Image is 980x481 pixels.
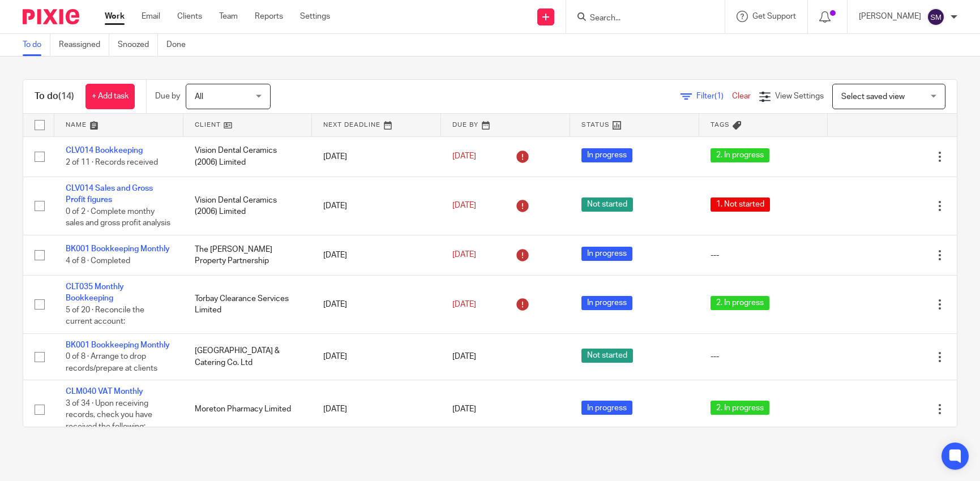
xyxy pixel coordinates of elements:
[452,405,476,413] span: [DATE]
[23,34,50,56] a: To do
[841,93,905,101] span: Select saved view
[452,202,476,210] span: [DATE]
[66,208,170,227] span: 0 of 2 · Complete monthy sales and gross profit analysis
[255,11,283,22] a: Reports
[711,197,770,212] span: 1. Not started
[312,276,441,334] td: [DATE]
[312,333,441,380] td: [DATE]
[312,136,441,177] td: [DATE]
[581,296,632,310] span: In progress
[85,84,135,109] a: + Add task
[66,184,153,204] a: CLV014 Sales and Gross Profit figures
[118,34,158,56] a: Snoozed
[183,276,313,334] td: Torbay Clearance Services Limited
[66,306,144,326] span: 5 of 20 · Reconcile the current account:
[581,401,632,415] span: In progress
[312,380,441,439] td: [DATE]
[859,11,921,22] p: [PERSON_NAME]
[105,11,125,22] a: Work
[58,92,74,101] span: (14)
[696,92,732,100] span: Filter
[711,401,769,415] span: 2. In progress
[23,9,79,24] img: Pixie
[714,92,724,100] span: (1)
[452,300,476,308] span: [DATE]
[155,91,180,102] p: Due by
[66,147,143,154] a: CLV014 Bookkeeping
[183,235,313,275] td: The [PERSON_NAME] Property Partnership
[581,197,633,212] span: Not started
[711,148,769,162] span: 2. In progress
[183,380,313,439] td: Moreton Pharmacy Limited
[589,14,691,24] input: Search
[581,349,633,363] span: Not started
[711,122,730,128] span: Tags
[66,353,157,372] span: 0 of 8 · Arrange to drop records/prepare at clients
[300,11,330,22] a: Settings
[927,8,945,26] img: svg%3E
[35,91,74,102] h1: To do
[66,283,124,302] a: CLT035 Monthly Bookkeeping
[452,251,476,259] span: [DATE]
[581,148,632,162] span: In progress
[312,235,441,275] td: [DATE]
[452,353,476,361] span: [DATE]
[711,351,817,362] div: ---
[183,333,313,380] td: [GEOGRAPHIC_DATA] & Catering Co. Ltd
[195,93,203,101] span: All
[452,153,476,161] span: [DATE]
[66,388,143,396] a: CLM040 VAT Monthly
[711,296,769,310] span: 2. In progress
[775,92,824,100] span: View Settings
[66,341,170,349] a: BK001 Bookkeeping Monthly
[66,257,130,265] span: 4 of 8 · Completed
[219,11,238,22] a: Team
[711,250,817,261] div: ---
[312,177,441,235] td: [DATE]
[166,34,194,56] a: Done
[66,158,158,166] span: 2 of 11 · Records received
[183,136,313,177] td: Vision Dental Ceramics (2006) Limited
[66,245,170,253] a: BK001 Bookkeeping Monthly
[732,92,751,100] a: Clear
[752,12,796,20] span: Get Support
[66,400,152,431] span: 3 of 34 · Upon receiving records, check you have received the following:
[183,177,313,235] td: Vision Dental Ceramics (2006) Limited
[177,11,202,22] a: Clients
[59,34,109,56] a: Reassigned
[142,11,160,22] a: Email
[581,247,632,261] span: In progress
